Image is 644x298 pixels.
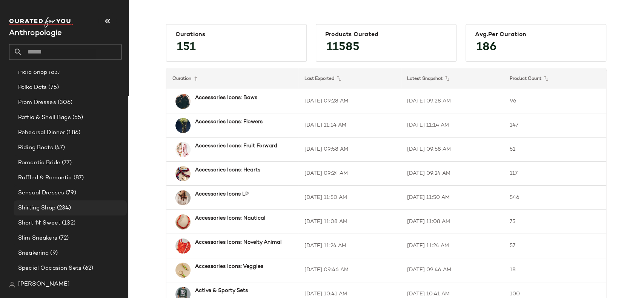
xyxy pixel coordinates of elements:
span: Short 'N' Sweet [18,219,60,228]
img: cfy_white_logo.C9jOOHJF.svg [9,17,73,28]
span: Sensual Dresses [18,189,64,197]
b: Active & Sporty Sets [195,287,248,295]
span: Romantic Bride [18,159,60,167]
td: [DATE] 11:08 AM [298,210,401,234]
img: 104028923_061_b2 [175,166,191,181]
td: 546 [504,186,606,210]
td: [DATE] 09:24 AM [401,162,504,186]
td: [DATE] 11:50 AM [298,186,401,210]
div: Products Curated [325,31,447,38]
span: Shirting Shop [18,204,55,212]
td: [DATE] 09:24 AM [298,162,401,186]
span: [PERSON_NAME] [18,280,70,289]
b: Accessories Icons: Veggies [195,263,263,270]
td: 18 [504,258,606,282]
span: Riding Boots [18,144,53,152]
img: 104029061_060_b [175,214,191,229]
span: (87) [72,174,84,182]
img: 90698549_030_b19 [175,118,191,133]
td: 117 [504,162,606,186]
td: [DATE] 09:58 AM [401,138,504,162]
td: [DATE] 11:24 AM [401,234,504,258]
img: 102391869_021_p [175,190,191,205]
img: 101906907_230_b [175,263,191,278]
span: (186) [65,128,80,137]
td: [DATE] 11:24 AM [298,234,401,258]
span: Special Occasion Sets [18,264,81,273]
div: Curations [175,31,297,38]
span: Sneakerina [18,249,49,258]
span: Current Company Name [9,29,62,37]
span: Ruffled & Romantic [18,174,72,182]
span: (234) [55,204,71,212]
td: 147 [504,113,606,138]
span: (77) [60,159,72,167]
span: (75) [47,83,59,92]
span: (47) [53,144,65,152]
span: Prom Dresses [18,98,56,107]
img: 103522066_070_b [175,238,191,254]
td: [DATE] 09:58 AM [298,138,401,162]
th: Latest Snapshot [401,68,504,89]
span: Plaid Shop [18,68,47,77]
img: 104351051_230_b14 [175,94,191,109]
td: 96 [504,89,606,113]
b: Accessories Icons: Flowers [195,118,263,126]
td: [DATE] 11:14 AM [298,113,401,138]
td: [DATE] 09:28 AM [298,89,401,113]
span: 151 [169,34,203,61]
th: Product Count [504,68,606,89]
span: Slim Sneakers [18,234,57,243]
span: (306) [56,98,73,107]
img: svg%3e [9,281,15,287]
b: Accessories Icons: Fruit Forward [195,142,277,150]
td: 75 [504,210,606,234]
span: (55) [71,113,83,122]
span: (83) [47,68,60,77]
td: [DATE] 11:14 AM [401,113,504,138]
span: Raffia & Shell Bags [18,113,71,122]
span: 11585 [319,34,367,61]
b: Accessories Icons: Bows [195,94,257,102]
span: (79) [64,189,76,197]
span: Polka Dots [18,83,47,92]
td: [DATE] 09:46 AM [298,258,401,282]
b: Accessories Icons: Novelty Animal [195,238,281,246]
b: Accessories Icons: Hearts [195,166,260,174]
td: [DATE] 09:28 AM [401,89,504,113]
img: 102374097_064_b [175,142,191,157]
div: Avg.per Curation [475,31,597,38]
b: Accessories Icons LP [195,190,249,198]
th: Last Exported [298,68,401,89]
span: (9) [49,249,57,258]
b: Accessories Icons: Nautical [195,214,265,222]
span: Rehearsal Dinner [18,128,65,137]
td: 51 [504,138,606,162]
td: 57 [504,234,606,258]
span: (62) [81,264,94,273]
span: (132) [60,219,75,228]
th: Curation [166,68,298,89]
td: [DATE] 11:50 AM [401,186,504,210]
td: [DATE] 11:08 AM [401,210,504,234]
td: [DATE] 09:46 AM [401,258,504,282]
span: (72) [57,234,69,243]
span: 186 [469,34,504,61]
